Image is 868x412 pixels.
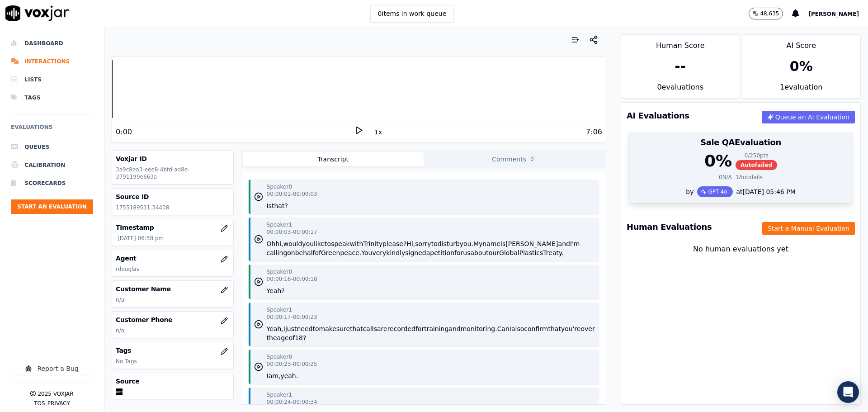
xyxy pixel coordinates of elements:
[586,127,602,137] div: 7:06
[289,333,295,342] button: of
[473,239,482,248] button: My
[267,275,317,283] p: 00:00:16 - 00:00:18
[11,122,93,138] h6: Evaluations
[621,35,739,51] div: Human Score
[295,333,306,342] button: 18?
[736,174,763,181] div: 1 Autofails
[382,239,406,248] button: please?
[431,239,438,248] button: to
[424,324,448,333] button: training
[511,324,524,333] button: also
[336,324,350,333] button: sure
[405,248,426,257] button: signed
[267,360,317,368] p: 00:00:23 - 00:00:25
[438,239,460,248] button: disturb
[11,71,93,89] a: Lists
[116,388,123,395] img: VOXJAR_FTP_icon
[350,239,363,248] button: with
[361,248,372,257] button: You
[267,398,317,406] p: 00:00:24 - 00:00:34
[377,324,387,333] button: are
[528,155,536,163] span: 0
[267,239,276,248] button: Oh
[47,400,70,407] button: Privacy
[295,248,315,257] button: behalf
[621,82,739,98] div: 0 evaluation s
[11,52,93,71] a: Interactions
[331,239,349,248] button: speak
[11,199,93,214] button: Start an Evaluation
[463,248,470,257] button: us
[116,284,229,294] h3: Customer Name
[733,187,796,196] div: at [DATE] 05:46 PM
[499,248,519,257] button: Global
[116,377,229,386] h3: Source
[116,223,229,232] h3: Timestamp
[372,248,386,257] button: very
[524,324,548,333] button: confirm
[363,239,382,248] button: Trinity
[426,248,430,257] button: a
[116,204,229,211] p: 1755189511.34438
[116,192,229,201] h3: Source ID
[497,324,509,333] button: Can
[267,228,317,236] p: 00:00:03 - 00:00:17
[267,324,283,333] button: Yeah,
[325,239,331,248] button: to
[837,381,859,403] div: Open Intercom Messenger
[287,248,295,257] button: on
[319,324,336,333] button: make
[116,127,132,137] div: 0:00
[116,254,229,263] h3: Agent
[267,286,285,295] button: Yeah?
[302,239,314,248] button: you
[500,239,505,248] button: is
[460,239,473,248] button: you.
[280,371,298,380] button: yeah.
[454,248,463,257] button: for
[543,248,563,257] button: Treaty.
[760,10,779,17] p: 48,635
[267,306,292,313] p: Speaker 1
[275,239,283,248] button: hi,
[581,324,595,333] button: over
[116,296,229,303] p: n/a
[736,160,777,170] span: Autofailed
[116,358,229,365] p: No Tags
[267,371,269,380] button: I
[11,138,93,156] a: Queues
[430,248,454,257] button: petition
[558,239,570,248] button: and
[406,239,415,248] button: Hi,
[424,152,604,166] button: Comments
[461,324,497,333] button: monitoring.
[749,8,783,19] button: 48,635
[448,324,460,333] button: and
[629,186,853,203] div: by
[243,152,424,166] button: Transcript
[675,58,686,75] div: --
[283,239,302,248] button: would
[267,221,292,228] p: Speaker 1
[489,248,499,257] button: our
[315,248,321,257] button: of
[267,353,292,360] p: Speaker 0
[11,34,93,52] a: Dashboard
[269,371,281,380] button: am,
[38,390,73,398] p: 2025 Voxjar
[116,346,229,355] h3: Tags
[762,111,855,123] button: Queue an AI Evaluation
[519,248,543,257] button: Plastics
[719,174,732,181] div: 0 N/A
[627,112,689,120] h3: AI Evaluations
[267,190,317,198] p: 00:00:01 - 00:00:03
[386,248,405,257] button: kindly
[267,333,277,342] button: the
[267,391,292,398] p: Speaker 1
[11,156,93,174] a: Calibration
